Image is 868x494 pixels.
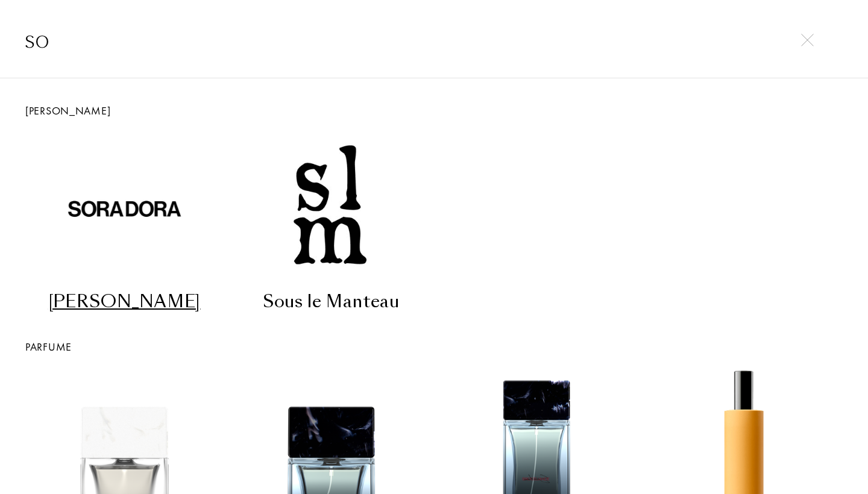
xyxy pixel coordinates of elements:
[801,34,814,46] img: cross.svg
[55,137,193,275] img: Sora Dora
[233,290,430,313] div: Sous le Manteau
[228,119,435,314] a: Sous le ManteauSous le Manteau
[12,339,856,355] div: Parfume
[21,119,228,314] a: Sora Dora[PERSON_NAME]
[26,290,223,313] div: [PERSON_NAME]
[262,137,400,275] img: Sous le Manteau
[12,102,856,119] div: [PERSON_NAME]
